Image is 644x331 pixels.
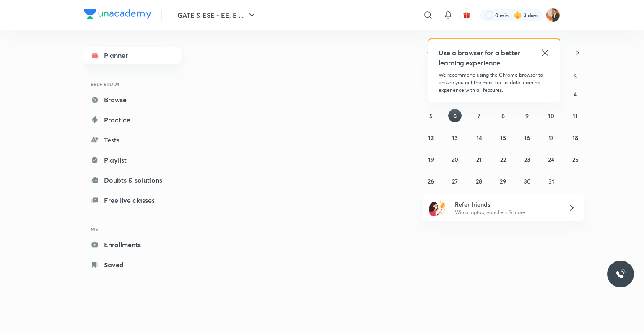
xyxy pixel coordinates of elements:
img: ttu [615,269,626,279]
button: October 29, 2025 [496,174,510,188]
h5: Use a browser for a better learning experience [439,48,522,68]
abbr: October 10, 2025 [548,112,554,120]
abbr: October 14, 2025 [476,134,482,142]
button: October 16, 2025 [520,131,534,144]
a: Company Logo [84,9,151,21]
button: October 26, 2025 [424,174,438,188]
button: October 7, 2025 [473,109,486,122]
button: October 6, 2025 [448,109,462,122]
button: October 8, 2025 [496,109,510,122]
h6: SELF STUDY [84,77,181,91]
h6: Refer friends [455,200,558,209]
abbr: October 7, 2025 [478,112,480,120]
button: avatar [460,8,473,22]
abbr: October 25, 2025 [572,155,579,163]
button: October 5, 2025 [424,109,438,122]
button: October 25, 2025 [569,153,582,166]
button: October 24, 2025 [545,153,558,166]
a: Playlist [84,152,181,168]
abbr: October 19, 2025 [428,155,434,163]
abbr: October 31, 2025 [548,177,554,185]
button: October 14, 2025 [473,131,486,144]
button: October 31, 2025 [545,174,558,188]
button: October 22, 2025 [496,153,510,166]
button: October 30, 2025 [520,174,534,188]
abbr: October 17, 2025 [548,134,554,142]
abbr: October 12, 2025 [428,134,434,142]
abbr: October 23, 2025 [524,155,530,163]
button: October 23, 2025 [520,153,534,166]
button: October 15, 2025 [496,131,510,144]
button: October 27, 2025 [448,174,462,188]
button: October 18, 2025 [569,131,582,144]
button: October 13, 2025 [448,131,462,144]
h6: ME [84,222,181,236]
button: October 20, 2025 [448,153,462,166]
abbr: October 21, 2025 [476,155,482,163]
abbr: October 30, 2025 [524,177,531,185]
abbr: October 24, 2025 [548,155,554,163]
abbr: October 18, 2025 [572,134,578,142]
a: Free live classes [84,192,181,209]
abbr: October 9, 2025 [525,112,529,120]
abbr: October 20, 2025 [452,155,458,163]
abbr: October 29, 2025 [500,177,506,185]
abbr: October 4, 2025 [574,90,577,98]
abbr: October 28, 2025 [476,177,482,185]
button: October 9, 2025 [520,109,534,122]
button: October 19, 2025 [424,153,438,166]
abbr: Saturday [574,72,577,80]
a: Practice [84,111,181,128]
a: Tests [84,132,181,148]
a: Doubts & solutions [84,172,181,189]
button: GATE & ESE - EE, E ... [172,7,262,23]
abbr: October 16, 2025 [524,134,530,142]
button: October 28, 2025 [473,174,486,188]
img: avatar [463,11,470,19]
abbr: October 11, 2025 [573,112,578,120]
abbr: October 26, 2025 [428,177,434,185]
button: October 21, 2025 [473,153,486,166]
button: October 10, 2025 [545,109,558,122]
button: October 11, 2025 [569,109,582,122]
img: Ayush sagitra [546,8,560,22]
a: Planner [84,47,181,64]
abbr: October 13, 2025 [452,134,458,142]
img: streak [514,11,522,19]
abbr: October 15, 2025 [500,134,506,142]
img: referral [429,199,446,216]
a: Saved [84,256,181,273]
button: October 4, 2025 [569,87,582,101]
p: We recommend using the Chrome browser to ensure you get the most up-to-date learning experience w... [439,71,550,94]
a: Enrollments [84,236,181,253]
abbr: October 6, 2025 [453,112,457,120]
p: Win a laptop, vouchers & more [455,209,558,216]
a: Browse [84,91,181,108]
abbr: October 8, 2025 [501,112,505,120]
img: Company Logo [84,9,151,19]
abbr: October 22, 2025 [500,155,506,163]
abbr: October 5, 2025 [429,112,433,120]
button: October 12, 2025 [424,131,438,144]
abbr: October 27, 2025 [452,177,458,185]
button: October 17, 2025 [545,131,558,144]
